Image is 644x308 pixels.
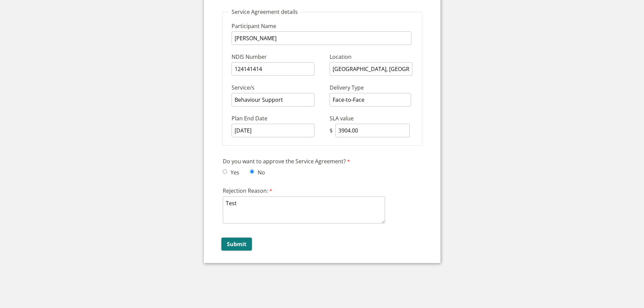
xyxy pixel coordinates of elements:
[223,187,292,196] label: Rejection Reason:
[229,8,301,16] legend: Service Agreement details
[335,124,410,137] input: SLA value
[232,84,323,93] label: Service/s
[221,238,252,251] input: Submit
[232,93,314,106] input: Service/s
[232,22,323,31] label: Participant Name
[256,169,265,176] label: No
[330,127,334,134] div: $
[232,53,323,62] label: NDIS Number
[232,62,314,76] input: NDIS Number
[330,84,365,93] label: Delivery Type
[330,114,355,124] label: SLA value
[229,169,239,176] label: Yes
[232,114,323,124] label: Plan End Date
[330,53,353,62] label: Location
[330,62,412,76] input: Location
[330,93,411,106] input: Delivery Type
[223,196,385,223] textarea: Rejection Reason:
[232,31,411,45] input: Participant Name
[232,124,314,137] input: Plan End Date
[223,157,352,167] label: Do you want to approve the Service Agreement?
